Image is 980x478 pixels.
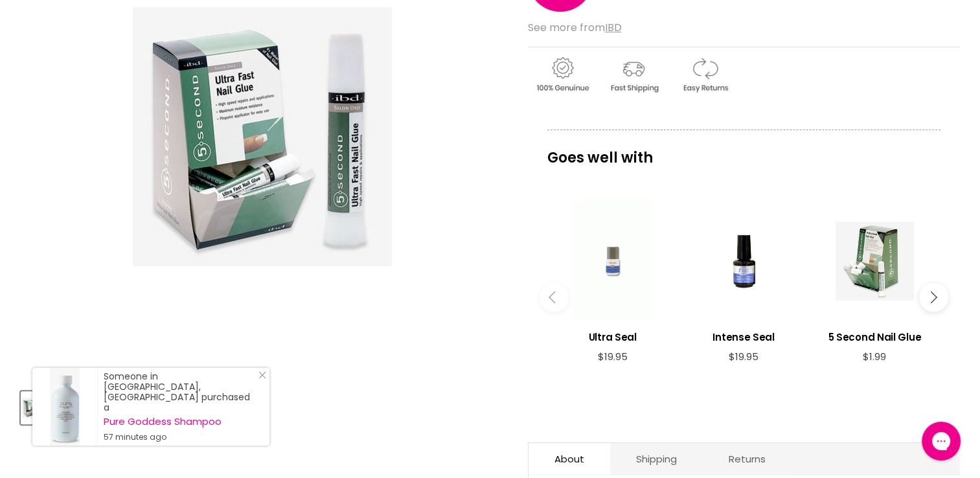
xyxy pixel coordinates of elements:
[253,371,266,384] a: Close Notification
[915,417,967,465] iframe: Gorgias live chat messenger
[258,371,266,379] svg: Close Icon
[729,350,758,363] span: $19.95
[703,443,792,475] a: Returns
[685,320,803,351] a: View product:Intense Seal
[21,391,43,424] button: 5 Second Ultra Fast Nail Glue
[547,130,940,172] p: Goes well with
[32,368,97,446] a: Visit product page
[605,20,622,35] a: IBD
[815,330,933,345] h3: 5 Second Nail Glue
[598,350,628,363] span: $19.95
[670,55,739,95] img: returns.gif
[528,55,597,95] img: genuine.gif
[529,443,610,475] a: About
[104,432,256,442] small: 57 minutes ago
[554,330,672,345] h3: Ultra Seal
[554,320,672,351] a: View product:Ultra Seal
[528,20,622,35] span: See more from
[599,55,668,95] img: shipping.gif
[104,416,256,427] a: Pure Goddess Shampoo
[815,320,933,351] a: View product:5 Second Nail Glue
[104,371,256,442] div: Someone in [GEOGRAPHIC_DATA], [GEOGRAPHIC_DATA] purchased a
[19,387,507,424] div: Product thumbnails
[685,330,803,345] h3: Intense Seal
[22,393,42,423] img: 5 Second Ultra Fast Nail Glue
[863,350,886,363] span: $1.99
[610,443,703,475] a: Shipping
